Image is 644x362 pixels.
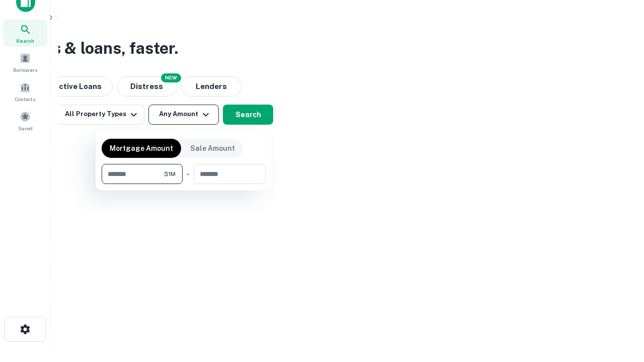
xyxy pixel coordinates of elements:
[187,164,190,184] div: -
[110,143,173,154] p: Mortgage Amount
[190,143,235,154] p: Sale Amount
[594,282,644,330] iframe: Chat Widget
[164,169,176,178] span: $1M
